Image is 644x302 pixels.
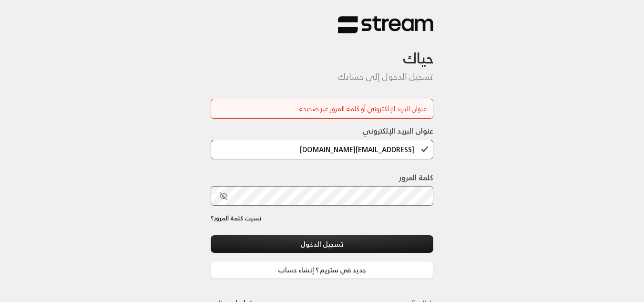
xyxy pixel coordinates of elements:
[211,261,434,279] a: جديد في ستريم؟ إنشاء حساب
[211,214,261,223] a: نسيت كلمة المرور؟
[211,140,434,159] input: اكتب بريدك الإلكتروني هنا
[362,125,433,136] label: عنوان البريد الإلكتروني
[399,172,433,183] label: كلمة المرور
[338,16,433,34] img: Stream Logo
[211,235,434,253] button: تسجيل الدخول
[211,72,434,82] h5: تسجيل الدخول إلى حسابك
[211,34,434,67] h3: حياك
[215,188,232,204] button: toggle password visibility
[217,104,427,114] div: عنوان البريد الإلكتروني أو كلمة المرور غير صحيحة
